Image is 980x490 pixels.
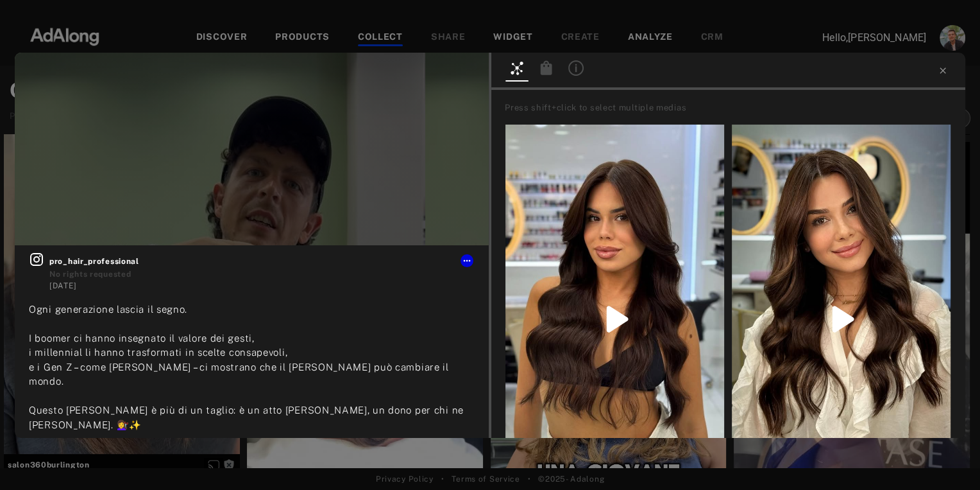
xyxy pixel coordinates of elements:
[49,256,475,267] span: pro_hair_professional
[505,101,961,114] div: Press shift+click to select multiple medias
[29,304,464,488] span: Ogni generazione lascia il segno. I boomer ci hanno insegnato il valore dei gesti, i millennial l...
[49,270,131,279] span: No rights requested
[916,428,980,490] iframe: Chat Widget
[49,281,76,290] time: 2025-09-12T13:44:19.000Z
